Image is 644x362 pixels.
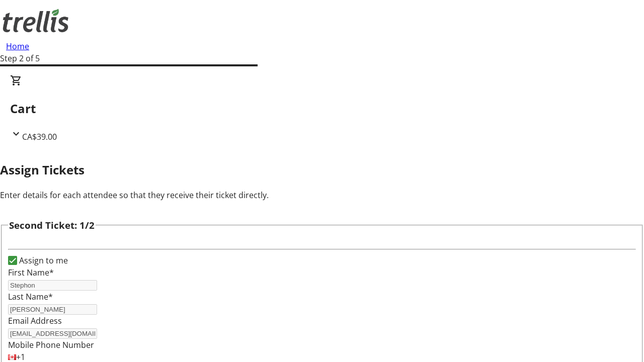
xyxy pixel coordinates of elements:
[17,254,68,266] label: Assign to me
[8,267,54,278] label: First Name*
[9,218,95,232] h3: Second Ticket: 1/2
[8,315,62,326] label: Email Address
[8,291,53,302] label: Last Name*
[10,100,634,118] h2: Cart
[22,131,57,142] span: CA$39.00
[8,339,94,350] label: Mobile Phone Number
[10,74,634,143] div: CartCA$39.00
